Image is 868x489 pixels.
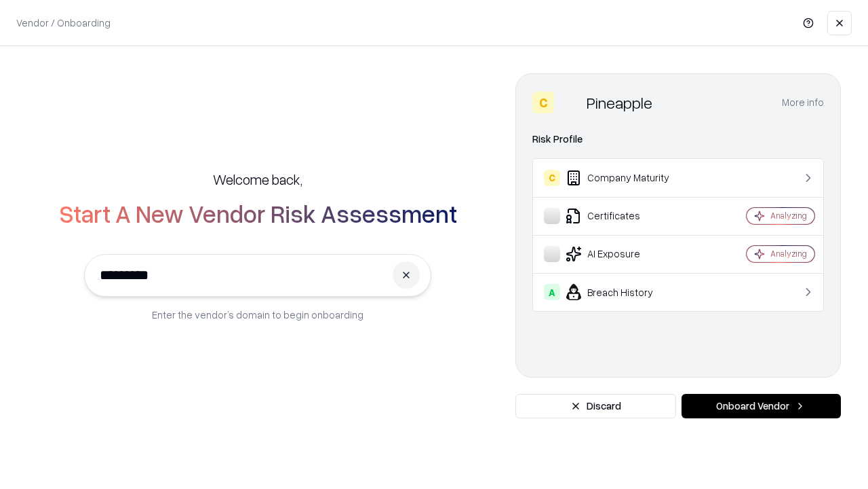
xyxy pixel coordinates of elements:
div: Analyzing [770,210,807,221]
div: Pineapple [587,92,652,113]
button: Onboard Vendor [682,394,841,418]
div: Risk Profile [532,131,824,147]
p: Enter the vendor’s domain to begin onboarding [152,308,363,322]
div: Certificates [544,208,706,224]
img: Pineapple [559,92,581,113]
p: Vendor / Onboarding [16,16,111,30]
div: Analyzing [770,248,807,259]
button: More info [782,90,824,115]
div: C [532,92,554,113]
button: Discard [515,394,676,418]
div: Breach History [544,284,706,300]
div: C [544,170,560,186]
div: A [544,284,560,300]
h2: Start A New Vendor Risk Assessment [59,200,457,227]
div: AI Exposure [544,246,706,262]
div: Company Maturity [544,170,706,186]
h5: Welcome back, [213,170,302,189]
